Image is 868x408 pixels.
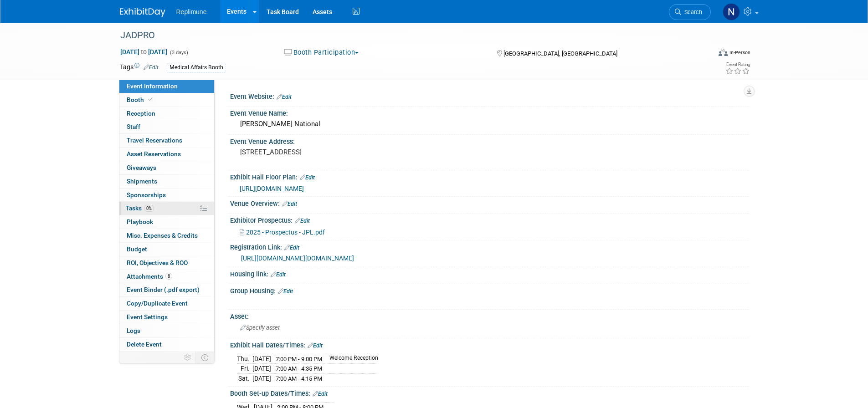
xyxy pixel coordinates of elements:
span: Shipments [127,178,157,185]
span: 2025 - Prospectus - JPL.pdf [246,229,325,236]
span: Delete Event [127,341,162,348]
a: Event Settings [119,311,214,324]
span: 7:00 AM - 4:15 PM [276,375,322,382]
span: to [139,48,148,56]
a: Edit [308,342,323,349]
div: JADPRO [117,27,697,44]
span: 0% [144,205,154,212]
a: Sponsorships [119,189,214,202]
div: Registration Link: [230,240,749,252]
td: [DATE] [252,373,271,383]
div: Housing link: [230,267,749,279]
a: Edit [295,218,310,224]
span: 7:00 PM - 9:00 PM [276,356,322,362]
span: Event Information [127,82,178,90]
span: Misc. Expenses & Credits [127,232,198,239]
div: Event Venue Name: [230,107,749,118]
td: Tags [120,62,159,73]
a: Event Binder (.pdf export) [119,283,214,296]
div: Exhibit Hall Floor Plan: [230,170,749,182]
span: Giveaways [127,164,156,171]
span: Logs [127,327,140,334]
td: Fri. [237,364,252,374]
a: Shipments [119,175,214,188]
span: Attachments [127,273,172,280]
div: Event Website: [230,90,749,102]
img: Format-Inperson.png [719,49,728,56]
div: In-Person [729,49,750,56]
a: Attachments8 [119,270,214,283]
td: Thu. [237,354,252,364]
span: Copy/Duplicate Event [127,300,188,307]
div: Booth Set-up Dates/Times: [230,387,749,398]
td: [DATE] [252,354,271,364]
a: [URL][DOMAIN_NAME] [240,185,304,192]
span: Event Settings [127,313,168,321]
div: Group Housing: [230,284,749,296]
div: Asset: [230,310,749,321]
a: Search [669,4,711,20]
span: Event Binder (.pdf export) [127,286,200,293]
div: Event Format [657,47,751,61]
a: Tasks0% [119,202,214,215]
div: Event Rating [725,62,750,67]
div: Event Venue Address: [230,135,749,146]
span: Reception [127,110,155,117]
span: 7:00 AM - 4:35 PM [276,365,322,372]
div: Venue Overview: [230,197,749,209]
a: Edit [313,391,328,397]
td: Personalize Event Tab Strip [180,352,196,363]
a: Edit [282,201,297,207]
span: Playbook [127,218,153,225]
span: 8 [165,273,172,280]
a: Delete Event [119,338,214,351]
a: Staff [119,120,214,133]
a: Edit [144,64,159,71]
td: Welcome Reception [324,354,378,364]
a: Edit [271,271,286,278]
span: [GEOGRAPHIC_DATA], [GEOGRAPHIC_DATA] [503,50,617,57]
div: Medical Affairs Booth [167,63,226,72]
span: Budget [127,245,147,253]
a: Misc. Expenses & Credits [119,229,214,242]
span: Asset Reservations [127,150,181,158]
a: 2025 - Prospectus - JPL.pdf [240,229,325,236]
a: Booth [119,93,214,107]
a: Reception [119,107,214,120]
a: Asset Reservations [119,148,214,161]
a: Copy/Duplicate Event [119,297,214,310]
a: Edit [278,288,293,295]
span: Replimune [176,8,207,15]
a: Edit [284,245,299,251]
span: ROI, Objectives & ROO [127,259,188,266]
img: Nicole Schaeffner [723,3,740,20]
span: Search [681,9,702,15]
a: Edit [277,94,292,100]
div: Exhibitor Prospectus: [230,214,749,225]
i: Booth reservation complete [148,97,153,102]
img: ExhibitDay [120,8,165,17]
div: [PERSON_NAME] National [237,117,742,131]
pre: [STREET_ADDRESS] [240,148,436,156]
td: [DATE] [252,364,271,374]
span: [DATE] [DATE] [120,48,168,56]
div: Exhibit Hall Dates/Times: [230,338,749,350]
td: Toggle Event Tabs [195,352,214,363]
td: Sat. [237,373,252,383]
a: Playbook [119,215,214,229]
a: Logs [119,324,214,337]
a: ROI, Objectives & ROO [119,256,214,270]
a: Travel Reservations [119,134,214,147]
span: (3 days) [169,50,188,56]
a: Giveaways [119,161,214,174]
span: Sponsorships [127,191,166,199]
a: Budget [119,243,214,256]
button: Booth Participation [281,48,362,57]
a: Event Information [119,80,214,93]
a: [URL][DOMAIN_NAME][DOMAIN_NAME] [241,255,354,262]
a: Edit [300,174,315,181]
span: Booth [127,96,154,103]
span: Travel Reservations [127,137,182,144]
span: Tasks [126,204,154,212]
